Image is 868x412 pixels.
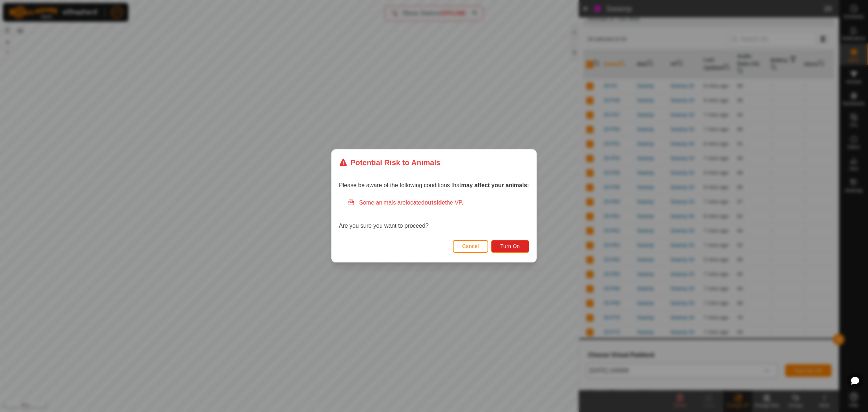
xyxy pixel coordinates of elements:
[339,199,529,231] div: Are you sure you want to proceed?
[461,182,529,189] strong: may affect your animals:
[425,200,445,206] strong: outside
[348,199,529,207] div: Some animals are
[501,244,520,249] span: Turn On
[339,157,441,168] div: Potential Risk to Animals
[339,182,529,189] span: Please be aware of the following conditions that
[492,240,529,253] button: Turn On
[453,240,489,253] button: Cancel
[406,200,463,206] span: located the VP.
[462,244,479,249] span: Cancel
